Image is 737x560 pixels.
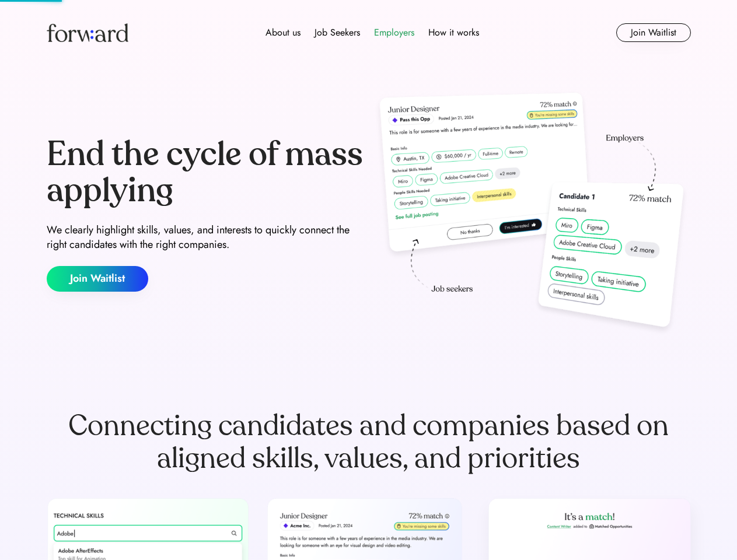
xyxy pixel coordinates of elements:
[373,89,691,339] img: hero-image.png
[315,26,360,40] div: Job Seekers
[47,23,128,42] img: Forward logo
[47,266,148,292] button: Join Waitlist
[374,26,414,40] div: Employers
[266,26,301,40] div: About us
[428,26,479,40] div: How it works
[47,223,364,252] div: We clearly highlight skills, values, and interests to quickly connect the right candidates with t...
[616,23,691,42] button: Join Waitlist
[47,409,691,475] div: Connecting candidates and companies based on aligned skills, values, and priorities
[47,136,364,208] div: End the cycle of mass applying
